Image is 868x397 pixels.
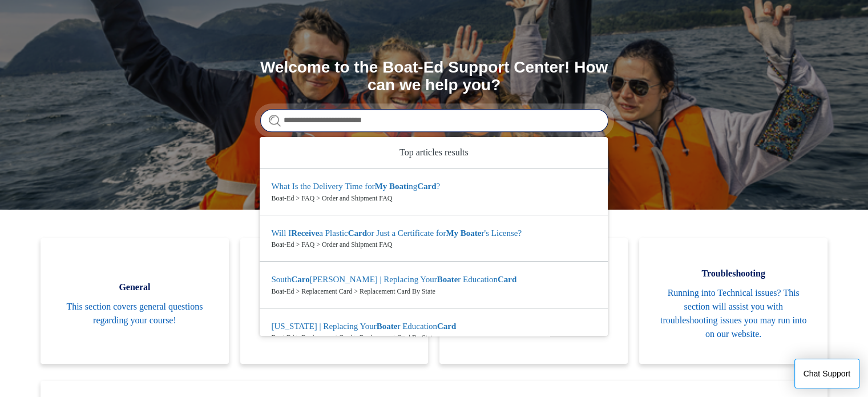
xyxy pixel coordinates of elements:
[271,286,596,296] zd-autocomplete-breadcrumbs-multibrand: Boat-Ed > Replacement Card > Replacement Card By State
[271,332,596,343] zd-autocomplete-breadcrumbs-multibrand: Boat-Ed > Replacement Card > Replacement Card By State
[375,182,387,191] em: My
[656,286,810,341] span: Running into Technical issues? This section will assist you with troubleshooting issues you may r...
[291,275,309,284] em: Caro
[656,267,810,280] span: Troubleshooting
[498,275,516,284] em: Card
[271,193,596,203] zd-autocomplete-breadcrumbs-multibrand: Boat-Ed > FAQ > Order and Shipment FAQ
[271,182,440,193] zd-autocomplete-title-multibrand: Suggested result 1 What Is the Delivery Time for My Boating Card?
[41,238,229,364] a: General This section covers general questions regarding your course!
[437,275,458,284] em: Boate
[260,137,608,169] zd-autocomplete-header: Top articles results
[639,238,827,364] a: Troubleshooting Running into Technical issues? This section will assist you with troubleshooting ...
[271,239,596,250] zd-autocomplete-breadcrumbs-multibrand: Boat-Ed > FAQ > Order and Shipment FAQ
[58,300,212,327] span: This section covers general questions regarding your course!
[794,359,860,388] button: Chat Support
[446,228,458,238] em: My
[271,228,522,240] zd-autocomplete-title-multibrand: Suggested result 2 Will I Receive a Plastic Card or Just a Certificate for My Boater's License?
[271,322,456,333] zd-autocomplete-title-multibrand: Suggested result 4 Iowa | Replacing Your Boater Education Card
[291,228,319,238] em: Receive
[257,293,411,334] span: This section will answer questions that you may have that have already been asked before!
[240,238,429,364] a: FAQ This section will answer questions that you may have that have already been asked before!
[260,109,608,132] input: Search
[257,274,411,287] span: FAQ
[58,280,212,294] span: General
[271,275,516,286] zd-autocomplete-title-multibrand: Suggested result 3 South Carolina | Replacing Your Boater Education Card
[377,322,398,331] em: Boate
[437,322,456,331] em: Card
[348,228,367,238] em: Card
[417,182,436,191] em: Card
[461,228,482,238] em: Boate
[389,182,409,191] em: Boati
[260,59,608,94] h1: Welcome to the Boat-Ed Support Center! How can we help you?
